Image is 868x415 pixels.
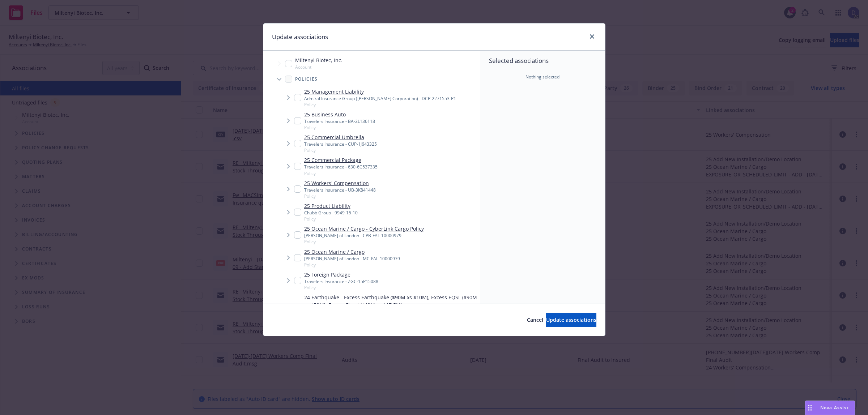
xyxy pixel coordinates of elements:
a: 25 Commercial Package [304,156,378,164]
div: Travelers Insurance - CUP-1J643325 [304,141,377,147]
span: Policy [304,124,375,131]
span: Account [295,64,342,70]
span: Policy [304,147,377,153]
h1: Update associations [272,32,328,42]
div: [PERSON_NAME] of London - MC-FAL-10000979 [304,256,400,262]
span: Policies [295,77,318,81]
div: Travelers Insurance - BA-2L136118 [304,118,375,124]
span: Cancel [527,316,543,323]
div: Chubb Group - 9949-15-10 [304,210,358,216]
span: Policy [304,102,456,108]
span: Nothing selected [526,74,559,80]
a: 24 Earthquake - Excess Earthquake ($90M xs $10M), Excess EQSL ($90M xs $50M), Excess Flood ($40M ... [304,294,477,309]
div: Admiral Insurance Group ([PERSON_NAME] Corporation) - DCP-2271553-P1 [304,95,456,102]
a: 25 Workers' Compensation [304,179,376,187]
span: Selected associations [489,56,596,65]
div: Travelers Insurance - 630-6C537335 [304,164,378,170]
span: Policy [304,193,376,199]
span: Policy [304,170,378,176]
div: Drag to move [805,401,814,415]
span: Update associations [546,316,596,323]
a: 25 Commercial Umbrella [304,133,377,141]
div: Travelers Insurance - UB-3K841448 [304,187,376,193]
span: Policy [304,239,424,245]
a: 25 Management Liability [304,88,456,95]
a: 25 Product Liability [304,202,358,210]
button: Cancel [527,313,543,327]
div: Travelers Insurance - ZGC-15P15088 [304,278,378,284]
a: 25 Business Auto [304,111,375,118]
a: 25 Ocean Marine / Cargo - CyberLink Cargo Policy [304,225,424,232]
a: 25 Ocean Marine / Cargo [304,248,400,256]
span: Nova Assist [820,405,849,411]
span: Policy [304,216,358,222]
a: close [588,32,596,41]
button: Update associations [546,313,596,327]
span: Miltenyi Biotec, Inc. [295,56,342,64]
span: Policy [304,262,400,268]
a: 25 Foreign Package [304,271,378,278]
span: Policy [304,284,378,291]
button: Nova Assist [805,401,855,415]
div: [PERSON_NAME] of London - CPB-FAL-10000979 [304,232,424,239]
